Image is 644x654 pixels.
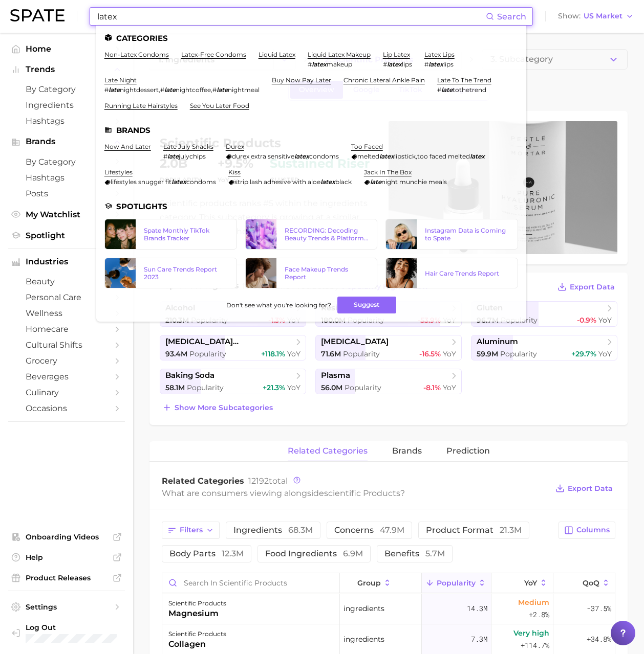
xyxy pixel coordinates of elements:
span: strip lash adhesive with aloe [234,178,320,186]
a: too faced [351,143,383,150]
span: concerns [334,526,404,534]
a: baking soda58.1m Popularity+21.3% YoY [160,369,306,394]
span: personal care [26,292,108,302]
span: Spotlight [26,231,108,240]
div: Spate Monthly TikTok Brands Tracker [144,227,228,242]
em: late [109,86,120,94]
span: total [248,476,288,486]
span: Show [558,13,581,19]
span: YoY [287,383,300,392]
span: nightcoffee [176,86,211,94]
a: chronic lateral ankle pain [344,76,425,84]
span: Product Releases [26,573,108,582]
li: Categories [104,34,518,42]
a: Sun Care Trends Report 2023 [104,258,237,288]
span: Popularity [191,315,228,325]
a: by Category [8,154,125,170]
span: scientific products [324,488,400,498]
span: Popularity [437,579,476,587]
div: Instagram Data is Coming to Spate [425,227,509,242]
span: Search [497,12,526,21]
span: -37.5% [587,602,611,615]
span: Columns [576,526,610,534]
span: product format [426,526,522,534]
span: # [104,86,109,94]
button: 3. Subcategory [482,49,628,70]
button: group [340,573,422,593]
span: ingredients [233,526,313,534]
span: YoY [287,349,300,358]
a: by Category [8,81,125,97]
span: # [212,86,217,94]
span: 7.3m [471,633,487,645]
span: condoms [186,178,216,186]
a: homecare [8,321,125,337]
em: latex [428,60,443,68]
a: [MEDICAL_DATA] [MEDICAL_DATA] dinucleotide (nad)93.4m Popularity+118.1% YoY [160,335,306,360]
span: Popularity [189,349,226,358]
span: Popularity [348,315,384,325]
span: Medium [518,596,549,608]
a: late night [104,76,137,84]
button: YoY [491,573,553,593]
a: Log out. Currently logged in with e-mail yumi.toki@spate.nyc. [8,620,125,646]
a: beverages [8,369,125,385]
span: wellness [26,308,108,318]
button: QoQ [553,573,615,593]
span: 180.0m [321,315,346,325]
span: +21.3% [263,383,285,392]
span: My Watchlist [26,210,108,219]
span: 14.3m [467,602,487,615]
a: culinary [8,385,125,400]
span: body parts [169,550,244,558]
span: Industries [26,257,108,266]
span: baking soda [165,371,214,380]
span: tothetrend [453,86,486,94]
span: 47.9m [380,525,404,535]
span: Export Data [568,484,613,493]
a: durex [226,143,244,150]
a: now and later [104,143,151,150]
span: YoY [524,579,537,587]
span: benefits [384,550,445,558]
a: jack in the box [364,168,412,176]
span: beauty [26,277,108,286]
span: nightdessert [120,86,159,94]
em: late [370,178,381,186]
button: Suggest [337,297,396,313]
a: Instagram Data is Coming to Spate [385,219,518,250]
span: YoY [443,349,456,358]
span: Hashtags [26,116,108,126]
em: latex [470,152,485,160]
div: magnesium [168,607,226,620]
button: Trends [8,62,125,77]
img: SPATE [10,9,65,21]
span: 5.7m [425,549,445,558]
span: Onboarding Videos [26,532,108,542]
li: Spotlights [104,202,518,211]
em: latex [171,178,186,186]
span: Export Data [570,283,615,291]
span: US Market [584,13,622,19]
span: 210.3m [165,315,189,325]
a: buy now pay later [272,76,331,84]
span: +118.1% [261,349,285,358]
span: 6.9m [343,549,363,558]
div: Sun Care Trends Report 2023 [144,265,228,281]
span: lips [443,60,454,68]
a: Face Makeup Trends Report [245,258,378,288]
span: -0.9% [577,315,596,325]
a: Posts [8,186,125,201]
button: Show more subcategories [160,400,275,415]
a: Product Releases [8,570,125,585]
span: group [357,579,381,587]
a: liquid latex makeup [308,51,371,58]
span: -16.5% [419,349,441,358]
button: Industries [8,254,125,269]
div: , , [104,86,260,94]
button: ShowUS Market [555,10,636,23]
span: -8.1% [423,383,441,392]
a: latex lips [424,51,455,58]
span: Very high [513,627,549,639]
em: latex [294,152,309,160]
